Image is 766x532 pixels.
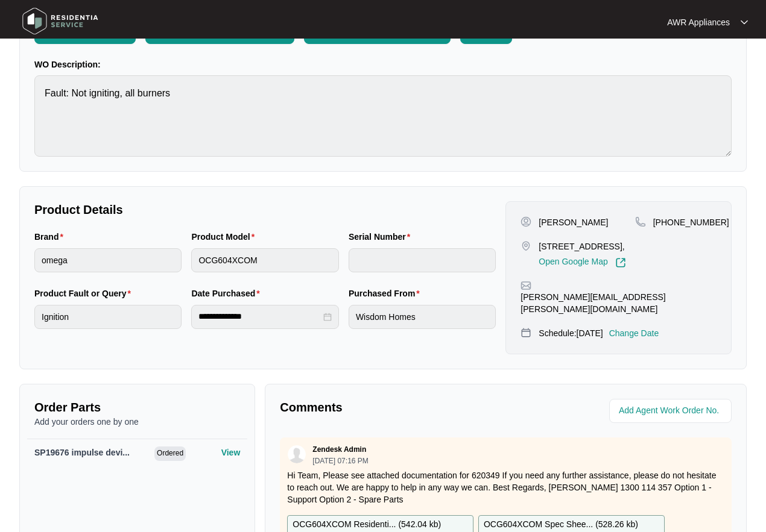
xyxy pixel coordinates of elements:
[653,216,729,228] p: [PHONE_NUMBER]
[349,305,496,329] input: Purchased From
[615,257,626,268] img: Link-External
[667,16,730,28] p: AWR Appliances
[34,416,240,428] p: Add your orders one by one
[349,248,496,272] input: Serial Number
[198,310,320,323] input: Date Purchased
[539,327,603,339] p: Schedule: [DATE]
[154,446,186,461] span: Ordered
[539,240,625,252] p: [STREET_ADDRESS],
[521,280,531,291] img: map-pin
[287,469,724,505] p: Hi Team, Please see attached documentation for 620349 If you need any further assistance, please ...
[34,75,732,157] textarea: Fault: Not igniting, all burners
[609,327,659,339] p: Change Date
[539,216,608,228] p: [PERSON_NAME]
[34,201,496,218] p: Product Details
[521,291,717,315] p: [PERSON_NAME][EMAIL_ADDRESS][PERSON_NAME][DOMAIN_NAME]
[34,287,136,299] label: Product Fault or Query
[521,216,531,227] img: user-pin
[521,327,531,338] img: map-pin
[34,231,68,243] label: Brand
[191,248,338,272] input: Product Model
[280,399,497,416] p: Comments
[293,518,441,531] p: OCG604XCOM Residenti... ( 542.04 kb )
[34,248,182,272] input: Brand
[34,58,732,70] p: WO Description:
[191,287,264,299] label: Date Purchased
[635,216,646,227] img: map-pin
[288,445,306,463] img: user.svg
[312,457,368,465] p: [DATE] 07:16 PM
[191,231,259,243] label: Product Model
[484,518,638,531] p: OCG604XCOM Spec Shee... ( 528.26 kb )
[34,448,130,457] span: SP19676 impulse devi...
[349,231,415,243] label: Serial Number
[312,445,366,454] p: Zendesk Admin
[539,257,625,268] a: Open Google Map
[741,19,748,25] img: dropdown arrow
[521,240,531,251] img: map-pin
[34,305,182,329] input: Product Fault or Query
[34,399,240,416] p: Order Parts
[619,404,724,418] input: Add Agent Work Order No.
[349,287,425,299] label: Purchased From
[221,446,241,458] p: View
[18,3,103,39] img: residentia service logo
